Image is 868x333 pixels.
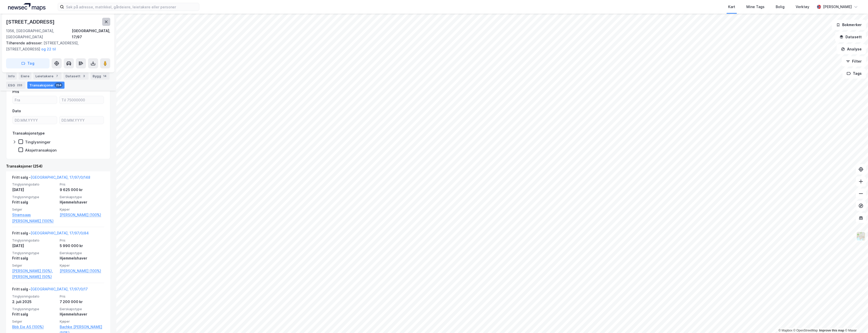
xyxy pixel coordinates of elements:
div: 7 200 000 kr [60,299,104,305]
div: Mine Tags [746,4,765,10]
button: Filter [842,56,866,66]
div: [STREET_ADDRESS], [STREET_ADDRESS] [6,40,106,52]
div: Kart [728,4,735,10]
div: [DATE] [12,243,57,249]
div: Datasett [63,72,89,80]
span: Tilhørende adresser: [6,41,44,45]
div: Verktøy [796,4,809,10]
button: Analyse [837,44,866,54]
a: [PERSON_NAME] (50%), [12,268,57,274]
input: Fra [13,96,57,104]
a: [GEOGRAPHIC_DATA], 17/97/0/148 [31,175,90,179]
div: Pris [12,89,19,95]
div: Fritt salg [12,255,57,261]
div: [GEOGRAPHIC_DATA], 17/97 [72,28,110,40]
div: [PERSON_NAME] [823,4,852,10]
div: [STREET_ADDRESS] [6,18,56,26]
input: DD.MM.YYYY [59,116,104,124]
img: logo.a4113a55bc3d86da70a041830d287a7e.svg [8,3,46,11]
iframe: Chat Widget [843,309,868,333]
input: Søk på adresse, matrikkel, gårdeiere, leietakere eller personer [64,3,199,11]
div: [DATE] [12,187,57,193]
span: Tinglysningstype [12,251,57,255]
div: Transaksjoner (254) [6,163,110,169]
div: Eiere [19,72,31,80]
div: 14 [102,73,107,79]
span: Eierskapstype [60,307,104,311]
div: Fritt salg - [12,174,90,182]
span: Eierskapstype [60,195,104,199]
input: DD.MM.YYYY [13,116,57,124]
span: Tinglysningstype [12,307,57,311]
span: Pris [60,294,104,299]
div: Fritt salg - [12,230,89,238]
div: Aksjetransaksjon [25,148,57,153]
div: 9 625 000 kr [60,187,104,193]
div: Bolig [776,4,785,10]
div: 3 [81,73,86,79]
a: [PERSON_NAME] (50%) [12,274,57,280]
div: Fritt salg [12,199,57,205]
div: Transaksjonstype [12,130,45,136]
div: Dato [12,108,21,114]
span: Kjøper [60,207,104,212]
div: Bygg [91,72,110,80]
span: Eierskapstype [60,251,104,255]
button: Tags [842,68,866,79]
div: Transaksjoner [27,82,64,89]
div: Hjemmelshaver [60,311,104,317]
input: Til 75000000 [59,96,104,104]
span: Kjøper [60,263,104,268]
div: Hjemmelshaver [60,255,104,261]
div: 2. juli 2025 [12,299,57,305]
button: Datasett [835,32,866,42]
span: Tinglysningstype [12,195,57,199]
span: Pris [60,182,104,187]
div: 254 [55,83,62,88]
a: Bbb Eie AS (100%) [12,324,57,330]
div: 5 990 000 kr [60,243,104,249]
div: ESG [6,82,25,89]
div: 7 [54,73,59,79]
span: Tinglysningsdato [12,182,57,187]
div: Tinglysninger [25,140,51,144]
div: 1356, [GEOGRAPHIC_DATA], [GEOGRAPHIC_DATA] [6,28,72,40]
a: [GEOGRAPHIC_DATA], 17/97/0/84 [31,231,89,235]
button: Tag [6,58,50,68]
button: Bokmerker [832,20,866,30]
a: [GEOGRAPHIC_DATA], 17/97/0/17 [31,287,88,291]
span: Tinglysningsdato [12,294,57,299]
div: 233 [16,83,23,88]
a: [PERSON_NAME] (100%) [60,268,104,274]
span: Pris [60,238,104,243]
div: Kontrollprogram for chat [843,309,868,333]
div: Hjemmelshaver [60,199,104,205]
a: Improve this map [819,329,844,332]
span: Selger [12,319,57,324]
span: Kjøper [60,319,104,324]
div: Fritt salg - [12,286,88,294]
a: Strømsaas [PERSON_NAME] (100%) [12,212,57,224]
div: Info [6,72,17,80]
a: [PERSON_NAME] (100%) [60,212,104,218]
span: Tinglysningsdato [12,238,57,243]
a: OpenStreetMap [793,329,818,332]
a: Mapbox [778,329,792,332]
span: Selger [12,207,57,212]
img: Z [856,231,866,241]
span: Selger [12,263,57,268]
div: Fritt salg [12,311,57,317]
div: Leietakere [33,72,61,80]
